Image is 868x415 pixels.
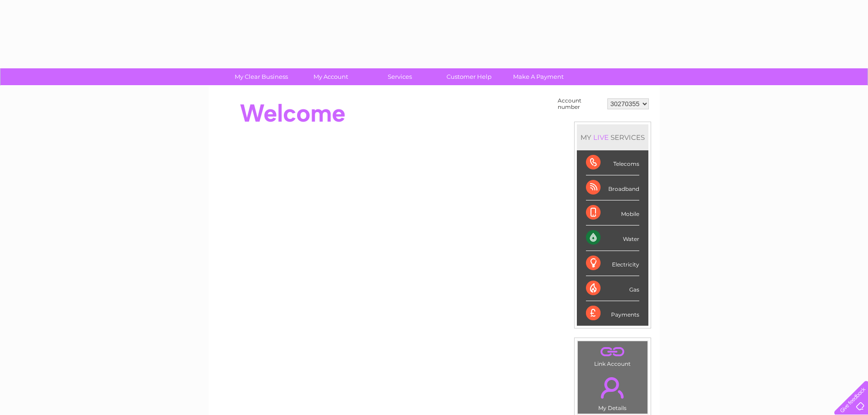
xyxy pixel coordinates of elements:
td: Account number [555,95,605,113]
div: Payments [586,301,639,326]
a: Services [362,68,437,85]
div: Telecoms [586,150,639,175]
div: Gas [586,276,639,301]
div: Mobile [586,200,639,225]
td: My Details [577,369,648,414]
div: Electricity [586,251,639,276]
a: . [580,343,645,359]
div: LIVE [591,133,611,142]
td: Link Account [577,341,648,369]
a: My Account [293,68,368,85]
div: MY SERVICES [577,124,648,150]
a: . [580,372,645,404]
div: Water [586,225,639,251]
a: Make A Payment [501,68,576,85]
a: My Clear Business [224,68,299,85]
a: Customer Help [431,68,507,85]
div: Broadband [586,175,639,200]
